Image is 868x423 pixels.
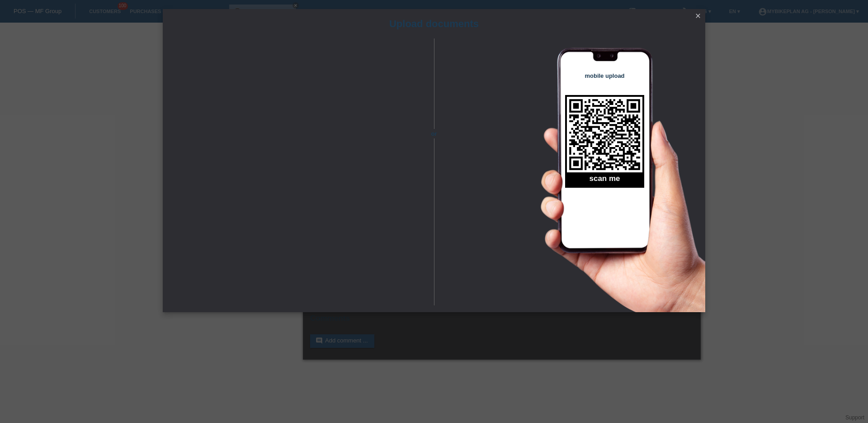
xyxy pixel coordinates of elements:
span: or [418,129,450,138]
h4: mobile upload [565,72,644,79]
iframe: Upload [176,61,418,287]
h1: Upload documents [163,18,705,29]
h2: scan me [565,174,644,188]
i: close [694,12,702,19]
a: close [692,11,704,22]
